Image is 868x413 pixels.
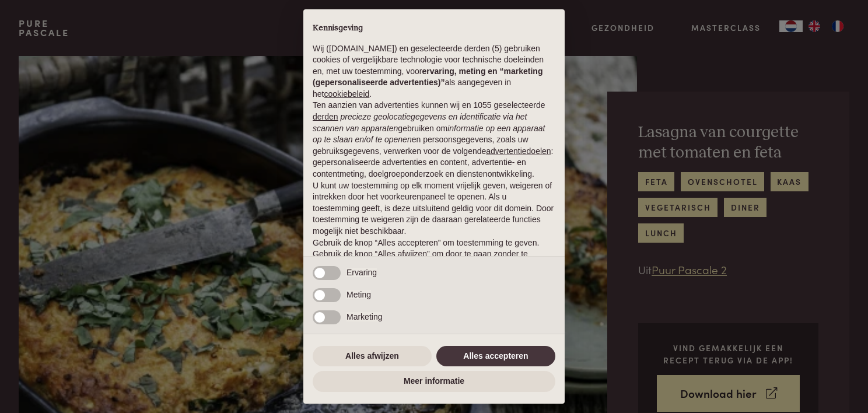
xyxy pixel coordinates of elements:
[346,312,382,321] span: Marketing
[324,89,369,99] a: cookiebeleid
[346,290,371,299] span: Meting
[313,100,555,180] p: Ten aanzien van advertenties kunnen wij en 1055 geselecteerde gebruiken om en persoonsgegevens, z...
[346,268,377,277] span: Ervaring
[486,146,551,157] button: advertentiedoelen
[313,111,338,123] button: derden
[313,346,432,367] button: Alles afwijzen
[313,43,555,100] p: Wij ([DOMAIN_NAME]) en geselecteerde derden (5) gebruiken cookies of vergelijkbare technologie vo...
[313,371,555,392] button: Meer informatie
[313,124,545,145] em: informatie op een apparaat op te slaan en/of te openen
[436,346,555,367] button: Alles accepteren
[313,180,555,237] p: U kunt uw toestemming op elk moment vrijelijk geven, weigeren of intrekken door het voorkeurenpan...
[313,237,555,272] p: Gebruik de knop “Alles accepteren” om toestemming te geven. Gebruik de knop “Alles afwijzen” om d...
[313,23,555,34] h2: Kennisgeving
[313,112,527,133] em: precieze geolocatiegegevens en identificatie via het scannen van apparaten
[313,66,542,87] strong: ervaring, meting en “marketing (gepersonaliseerde advertenties)”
